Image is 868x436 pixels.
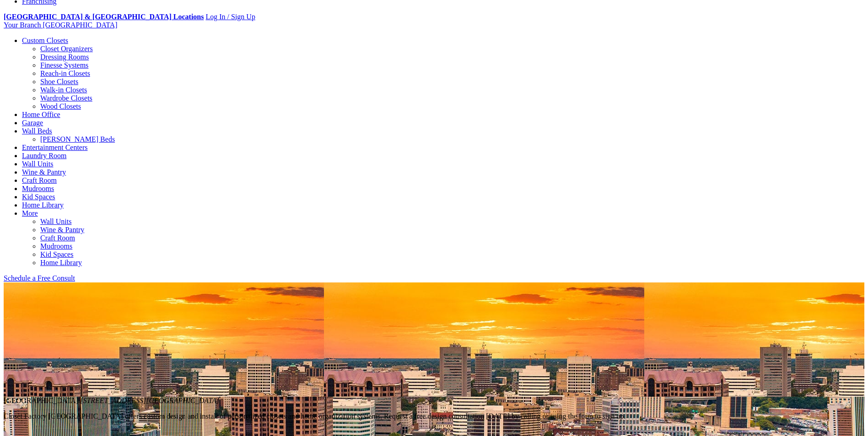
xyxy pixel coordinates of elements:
a: Reach-in Closets [40,69,90,77]
a: [GEOGRAPHIC_DATA] & [GEOGRAPHIC_DATA] Locations [4,13,204,21]
a: Kid Spaces [40,250,73,258]
a: Home Library [40,259,82,266]
a: Mudrooms [22,185,54,192]
a: Wall Units [40,218,71,225]
a: Wood Closets [40,102,81,110]
a: More menu text will display only on big screen [22,209,38,217]
a: Log In / Sign Up [205,13,255,21]
a: Walk-in Closets [40,86,87,94]
a: Craft Room [22,176,57,184]
a: Wall Beds [22,127,52,135]
em: [STREET_ADDRESS] [80,397,219,404]
a: Mudrooms [40,242,72,250]
a: Wine & Pantry [22,168,66,176]
span: Your Branch [4,21,41,29]
a: Dressing Rooms [40,53,89,61]
a: Garage [22,119,43,127]
a: Custom Closets [22,37,68,44]
a: Shoe Closets [40,78,78,85]
a: Craft Room [40,234,75,242]
span: [GEOGRAPHIC_DATA] [4,397,78,404]
a: Closet Organizers [40,45,93,53]
p: Closet Factory [GEOGRAPHIC_DATA] offers custom design and install of personalized closets and hom... [4,412,864,420]
a: Schedule a Free Consult (opens a dropdown menu) [4,274,75,282]
a: Home Library [22,201,64,209]
span: [GEOGRAPHIC_DATA] [43,21,117,29]
a: Your Branch [GEOGRAPHIC_DATA] [4,21,118,29]
a: Wall Units [22,160,53,168]
a: Laundry Room [22,152,66,160]
span: [GEOGRAPHIC_DATA] [146,397,219,404]
a: Home Office [22,111,60,118]
a: [PERSON_NAME] Beds [40,135,115,143]
a: Wine & Pantry [40,226,84,234]
a: Finesse Systems [40,61,88,69]
a: Kid Spaces [22,193,55,201]
a: Entertainment Centers [22,144,88,151]
a: Wardrobe Closets [40,94,92,102]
